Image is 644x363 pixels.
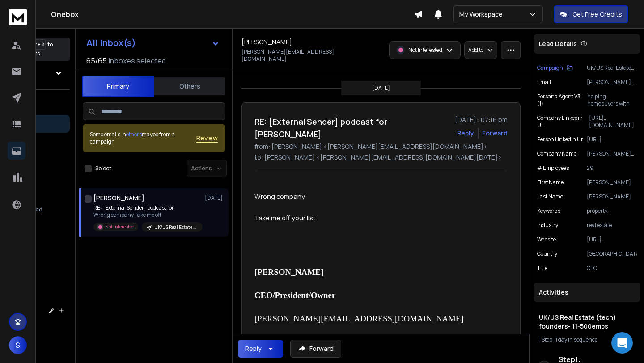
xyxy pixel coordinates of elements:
p: Company Linkedin Url [537,114,589,129]
button: Reply [457,129,474,138]
p: [URL][DOMAIN_NAME] [589,114,637,129]
a: [PERSON_NAME][EMAIL_ADDRESS][DOMAIN_NAME] [254,314,463,323]
p: [PERSON_NAME] [587,193,637,200]
h1: All Inbox(s) [86,38,136,47]
h1: RE: [External Sender] podcast for [PERSON_NAME] [254,115,449,140]
span: others [126,131,142,138]
p: Wrong company Take me off [93,211,201,219]
p: [PERSON_NAME] Built [587,150,637,157]
h1: [PERSON_NAME] [93,194,144,203]
p: Country [537,250,557,257]
p: 29 [587,165,637,172]
p: UK/US Real Estate (tech) founders- 11-500emps [587,64,637,72]
span: [PERSON_NAME] [254,267,323,277]
p: [DATE] [205,194,225,202]
p: Campaign [537,64,563,72]
p: [PERSON_NAME][EMAIL_ADDRESS][DOMAIN_NAME] [241,48,378,63]
p: from: [PERSON_NAME] <[PERSON_NAME][EMAIL_ADDRESS][DOMAIN_NAME]> [254,142,508,151]
button: Reply [238,340,283,358]
button: Forward [290,340,341,358]
p: to: [PERSON_NAME] <[PERSON_NAME][EMAIL_ADDRESS][DOMAIN_NAME][DATE]> [254,153,508,162]
p: My Workspace [459,10,506,19]
p: # Employees [537,165,569,172]
p: [DATE] : 07:16 pm [455,115,508,124]
p: Not Interested [408,46,442,54]
span: 1 Step [539,336,552,343]
img: logo [9,9,27,25]
p: [PERSON_NAME] [587,179,637,186]
span: 1 day in sequence [555,336,597,343]
p: real estate [587,222,637,229]
button: Others [154,76,225,96]
p: Lead Details [539,39,577,48]
button: Campaign [537,64,573,72]
p: Get Free Credits [572,10,622,19]
label: Select [95,165,111,172]
p: helping homebuyers with finding their dream homes [587,93,637,107]
p: First Name [537,179,563,186]
h1: UK/US Real Estate (tech) founders- 11-500emps [539,313,635,331]
div: | [539,336,635,343]
p: Title [537,265,547,272]
p: CEO [587,265,637,272]
h1: [PERSON_NAME] [241,38,292,46]
p: Last Name [537,193,563,200]
span: 65 / 65 [86,55,107,66]
button: Get Free Credits [554,5,628,23]
p: Email [537,79,551,86]
button: S [9,336,27,354]
button: Primary [82,76,154,97]
span: CEO/President/Owner [254,291,335,300]
p: Persana Agent V3 (1) [537,93,587,107]
p: [DATE] [372,84,390,92]
button: All Inbox(s) [79,34,227,52]
p: RE: [External Sender] podcast for [93,204,201,211]
p: [PERSON_NAME][EMAIL_ADDRESS][DOMAIN_NAME] [587,79,637,86]
p: Add to [468,46,483,54]
h1: Onebox [51,9,414,20]
p: Not Interested [105,224,135,230]
p: [GEOGRAPHIC_DATA] [587,250,637,257]
span: Wrong company [254,192,305,201]
div: Reply [245,344,262,353]
button: Review [196,134,218,143]
div: Forward [482,129,508,138]
p: Person Linkedin Url [537,136,585,143]
p: UK/US Real Estate (tech) founders- 11-500emps [154,224,197,231]
span: Take me off your list [254,213,316,222]
div: Activities [534,283,640,302]
p: Company Name [537,150,576,157]
p: property management, residential development, home building [587,207,637,215]
p: Keywords [537,207,560,215]
p: Industry [537,222,558,229]
p: [URL][DOMAIN_NAME] [587,136,637,143]
div: Some emails in maybe from a campaign [90,131,196,145]
div: Open Intercom Messenger [611,332,633,354]
h3: Inboxes selected [109,55,166,66]
p: Website [537,236,556,243]
p: [URL][DOMAIN_NAME] [587,236,637,243]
